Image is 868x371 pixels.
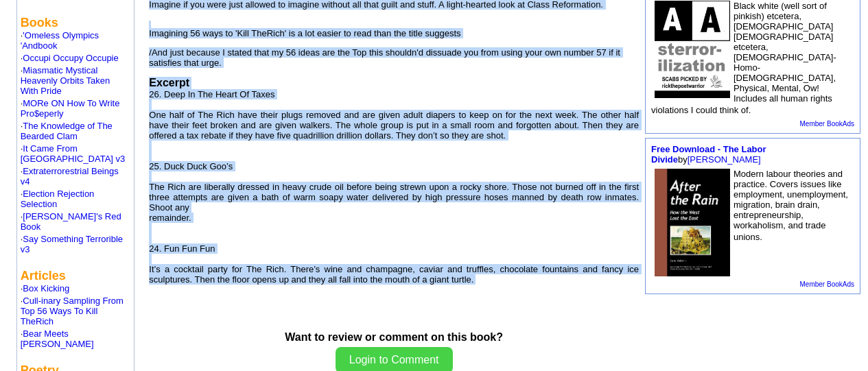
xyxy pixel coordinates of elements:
a: Box Kicking [23,283,69,294]
img: 78443.jpg [655,1,730,98]
a: 'Omeless Olympics 'Andbook [21,30,99,51]
font: · [21,30,99,51]
font: · [21,65,110,96]
font: · [21,98,120,119]
b: Articles [21,269,66,283]
a: Miasmatic Mystical Heavenly Orbits Taken With Pride [21,65,110,96]
a: Election Rejection Selection [21,189,95,209]
a: Free Download - The Labor Divide [651,144,766,165]
font: Excerpt [149,77,189,88]
font: · [21,283,70,294]
font: · [21,211,121,232]
font: · [21,143,126,164]
font: · [21,234,123,254]
a: Say Something Terrorible v3 [21,234,123,254]
a: It Came From [GEOGRAPHIC_DATA] v3 [21,143,126,164]
a: [PERSON_NAME] [688,154,761,165]
font: by [651,144,766,165]
font: · [21,166,119,187]
a: [PERSON_NAME]'s Red Book [21,211,121,232]
font: Imagining 56 ways to 'Kill TheRich' is a lot easier to read than the title suggests /And just bec... [149,28,620,68]
a: Member BookAds [800,120,854,128]
font: · [21,53,119,63]
font: Modern labour theories and practice. Covers issues like employment, unemployment, migration, brai... [734,169,848,242]
font: · [21,189,95,209]
font: 26. Deep In The Heart Of Taxes One half of The Rich have their plugs removed and are given adult ... [149,89,639,285]
b: Want to review or comment on this book? [285,331,503,343]
a: The Knowledge of The Bearded Clam [21,121,113,141]
font: · [21,296,124,326]
a: MORe ON How To Write Pro$eperly [21,98,120,119]
a: Cull-inary Sampling From Top 56 Ways To Kill TheRich [21,296,124,326]
font: · [21,328,94,349]
a: Login to Comment [336,354,453,366]
a: Extraterrorestrial Beings v4 [21,166,119,187]
a: Bear Meets [PERSON_NAME] [21,328,94,349]
font: · [21,121,113,141]
font: Black white (well sort of pinkish) etcetera, [DEMOGRAPHIC_DATA] [DEMOGRAPHIC_DATA] etcetera, [DEM... [651,1,836,115]
a: Member BookAds [800,280,854,288]
a: Occupi Occupy Occupie [23,53,118,63]
img: 7241.jpg [655,169,730,276]
b: Books [21,16,58,29]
